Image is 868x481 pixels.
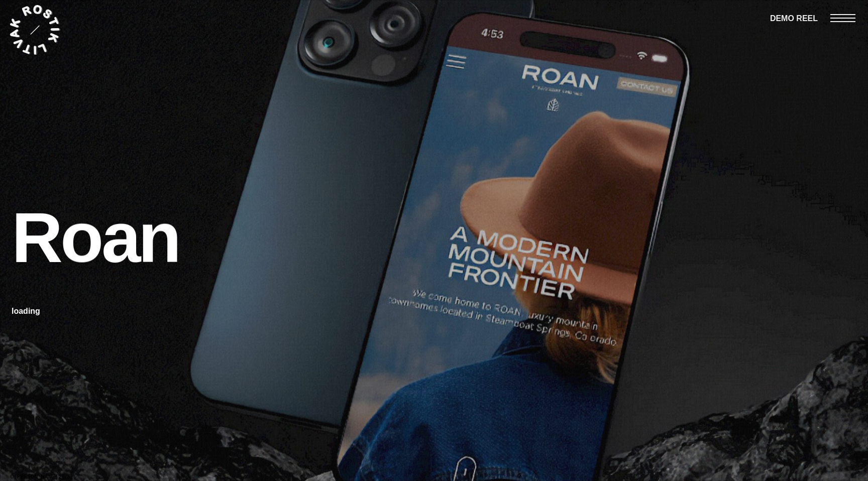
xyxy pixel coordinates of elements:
div: loading [12,305,40,318]
div: o [60,202,101,273]
div: R [12,202,60,273]
a: Roanloading [10,155,181,326]
a: DEMO REEL [770,12,818,26]
div: a [101,202,139,273]
div: n [138,202,179,273]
